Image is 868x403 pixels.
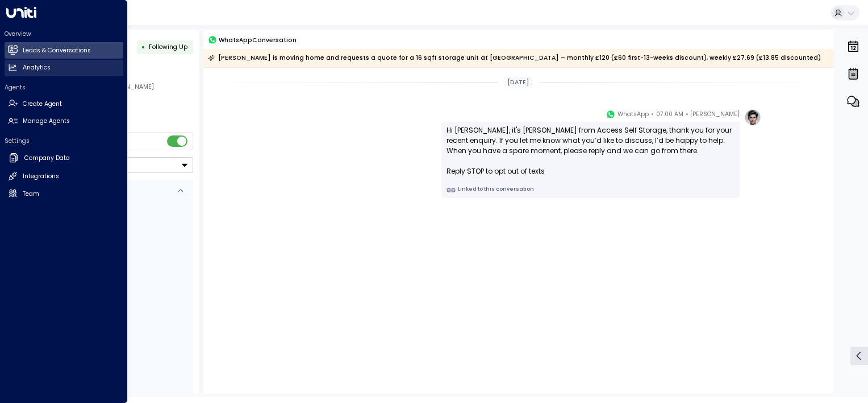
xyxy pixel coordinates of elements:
[23,117,70,126] h2: Manage Agents
[5,168,123,185] a: Integrations
[149,43,187,51] span: Following Up
[651,109,654,120] span: •
[5,96,123,112] a: Create Agent
[5,60,123,76] a: Analytics
[5,83,123,92] h2: Agents
[23,172,59,181] h2: Integrations
[5,186,123,202] a: Team
[5,137,123,145] h2: Settings
[208,52,821,64] div: [PERSON_NAME] is moving home and requests a quote for a 16 sqft storage unit at [GEOGRAPHIC_DATA]...
[690,109,740,120] span: [PERSON_NAME]
[617,109,649,120] span: WhatsApp
[686,109,688,120] span: •
[744,109,761,126] img: profile-logo.png
[141,39,145,55] div: •
[446,186,735,195] a: Linked to this conversation
[23,190,39,199] h2: Team
[219,35,297,45] span: WhatsApp Conversation
[656,109,683,120] span: 07:00 AM
[24,154,70,163] h2: Company Data
[5,113,123,130] a: Manage Agents
[23,63,51,72] h2: Analytics
[5,30,123,38] h2: Overview
[5,149,123,167] a: Company Data
[5,42,123,59] a: Leads & Conversations
[23,46,91,55] h2: Leads & Conversations
[446,125,735,176] div: Hi [PERSON_NAME], it's [PERSON_NAME] from Access Self Storage, thank you for your recent enquiry....
[504,76,533,89] div: [DATE]
[23,100,62,109] h2: Create Agent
